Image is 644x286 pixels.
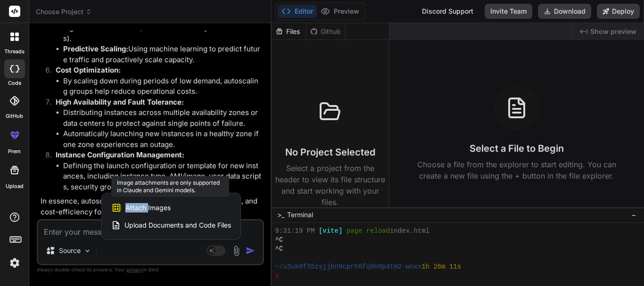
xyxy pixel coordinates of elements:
label: Upload [6,182,24,190]
span: Upload Documents and Code Files [124,221,231,230]
label: prem [8,147,21,155]
span: Attach Images [125,203,171,212]
label: code [8,79,21,87]
label: threads [4,48,25,56]
label: GitHub [6,112,23,120]
img: settings [7,255,23,271]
